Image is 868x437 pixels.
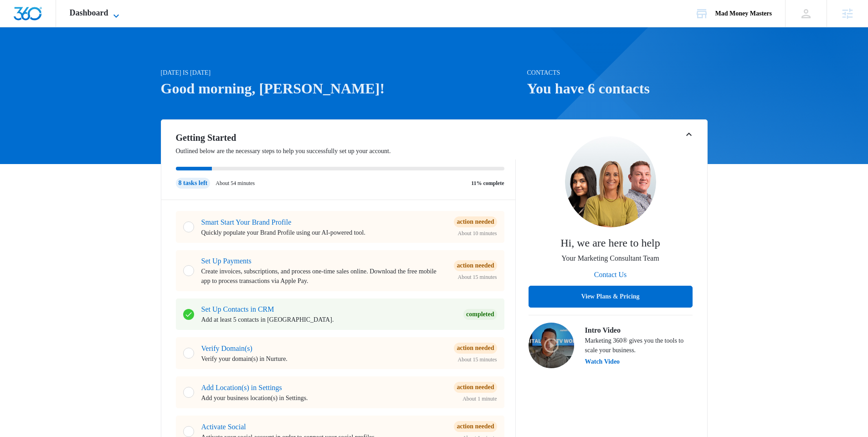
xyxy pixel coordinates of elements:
[201,384,282,391] a: Add Location(s) in Settings
[454,343,497,354] div: Action Needed
[201,344,252,352] a: Verify Domain(s)
[585,359,620,365] button: Watch Video
[458,273,497,281] span: About 15 minutes
[715,10,772,17] div: account name
[454,216,497,227] div: Action Needed
[161,77,522,99] h1: Good morning, [PERSON_NAME]!
[458,355,497,364] span: About 15 minutes
[683,129,694,140] button: Toggle Collapse
[527,68,708,77] p: Contacts
[454,421,497,432] div: Action Needed
[201,257,252,265] a: Set Up Payments
[161,68,522,77] p: [DATE] is [DATE]
[201,228,447,237] p: Quickly populate your Brand Profile using our AI-powered tool.
[201,305,274,313] a: Set Up Contacts in CRM
[585,336,693,355] p: Marketing 360® gives you the tools to scale your business.
[454,382,497,393] div: Action Needed
[201,393,447,403] p: Add your business location(s) in Settings.
[454,260,497,271] div: Action Needed
[585,264,636,286] button: Contact Us
[70,8,108,18] span: Dashboard
[201,267,447,286] p: Create invoices, subscriptions, and process one-time sales online. Download the free mobile app t...
[529,323,574,368] img: Intro Video
[527,77,708,99] h1: You have 6 contacts
[462,395,497,403] span: About 1 minute
[201,354,447,364] p: Verify your domain(s) in Nurture.
[176,178,211,189] div: 8 tasks left
[529,286,693,308] button: View Plans & Pricing
[201,218,292,226] a: Smart Start Your Brand Profile
[560,235,660,251] p: Hi, we are here to help
[471,179,504,187] p: 11% complete
[176,146,516,156] p: Outlined below are the necessary steps to help you successfully set up your account.
[458,229,497,237] span: About 10 minutes
[585,325,693,336] h3: Intro Video
[216,179,255,187] p: About 54 minutes
[176,131,516,144] h2: Getting Started
[463,309,497,320] div: Completed
[201,315,457,324] p: Add at least 5 contacts in [GEOGRAPHIC_DATA].
[201,423,246,431] a: Activate Social
[561,253,659,264] p: Your Marketing Consultant Team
